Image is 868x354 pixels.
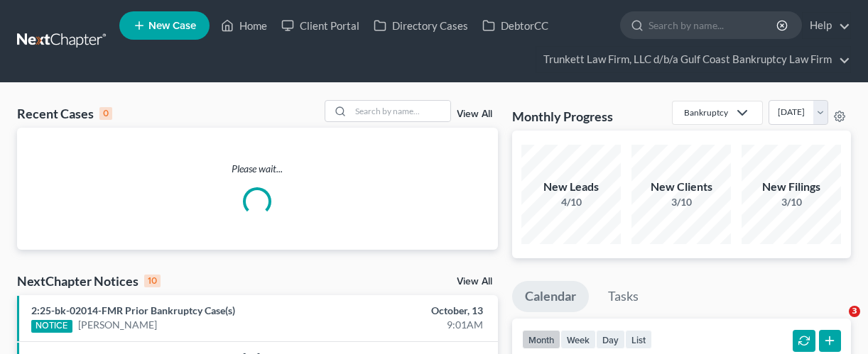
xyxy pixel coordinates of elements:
[649,12,779,38] input: Search by name...
[31,304,235,316] a: 2:25-bk-02014-FMR Prior Bankruptcy Case(s)
[342,304,484,318] div: October, 13
[144,275,161,287] div: 10
[17,105,112,122] div: Recent Cases
[274,13,367,38] a: Client Portal
[820,306,854,340] iframe: Intercom live chat
[512,108,613,125] h3: Monthly Progress
[631,195,731,209] div: 3/10
[17,162,498,176] p: Please wait...
[78,318,157,332] a: [PERSON_NAME]
[536,47,850,72] a: Trunkett Law Firm, LLC d/b/a Gulf Coast Bankruptcy Law Firm
[625,330,652,349] button: list
[631,179,731,195] div: New Clients
[457,109,492,119] a: View All
[31,320,72,333] div: NOTICE
[560,330,596,349] button: week
[475,13,555,38] a: DebtorCC
[849,306,860,317] span: 3
[742,179,841,195] div: New Filings
[596,330,625,349] button: day
[17,272,161,289] div: NextChapter Notices
[522,330,560,349] button: month
[521,195,621,209] div: 4/10
[742,195,841,209] div: 3/10
[512,281,589,312] a: Calendar
[367,13,475,38] a: Directory Cases
[803,13,850,38] a: Help
[148,21,196,31] span: New Case
[457,277,492,287] a: View All
[214,13,274,38] a: Home
[595,281,651,312] a: Tasks
[684,106,728,118] div: Bankruptcy
[351,101,450,121] input: Search by name...
[521,179,621,195] div: New Leads
[99,107,112,120] div: 0
[342,318,484,332] div: 9:01AM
